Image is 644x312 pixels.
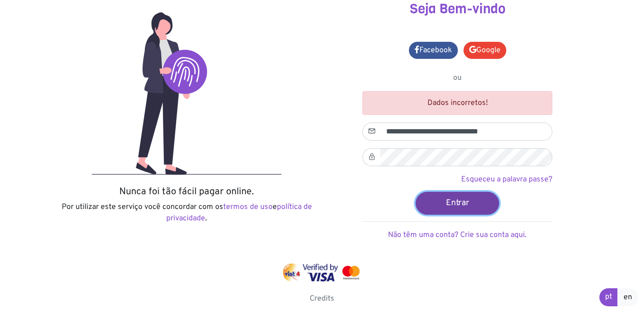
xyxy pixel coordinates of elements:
img: visa [303,264,338,282]
p: ou [362,72,552,84]
div: Dados incorretos! [362,91,552,115]
a: termos de uso [223,202,273,212]
a: en [617,288,638,306]
h3: Seja Bem-vindo [329,1,586,17]
button: Entrar [416,191,499,214]
a: Google [464,42,506,59]
a: Facebook [409,42,458,59]
a: pt [599,288,618,306]
a: Não têm uma conta? Crie sua conta aqui. [388,230,527,240]
img: vinti4 [282,264,301,282]
h5: Nunca foi tão fácil pagar online. [58,186,315,198]
p: Por utilizar este serviço você concordar com os e . [58,201,315,224]
a: Esqueceu a palavra passe? [461,175,552,184]
img: mastercard [340,264,362,282]
a: Credits [310,294,334,303]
